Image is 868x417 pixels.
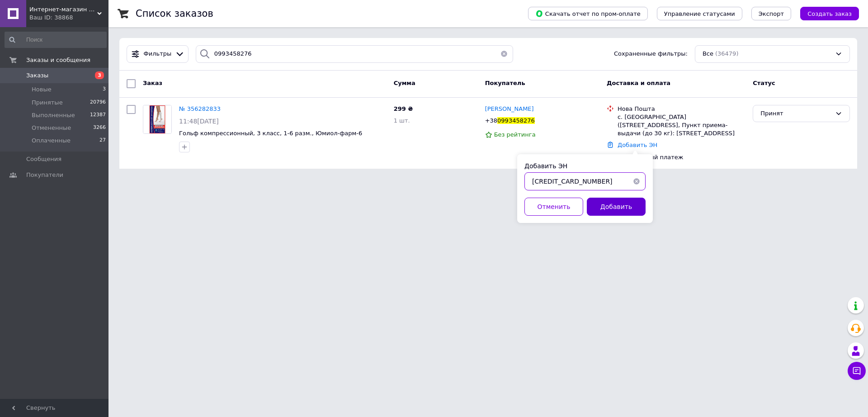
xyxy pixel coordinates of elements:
span: Без рейтинга [494,131,536,138]
span: Принятые [32,99,63,107]
a: [PERSON_NAME] [485,105,534,114]
span: 12387 [90,111,106,119]
span: 0993458276 [497,117,535,124]
span: Новые [32,85,52,94]
a: Гольф компрессионный, 3 класс, 1-6 разм., Юмиол-фарм-6 [179,130,362,137]
span: 299 ₴ [394,105,413,112]
span: 11:48[DATE] [179,118,219,125]
span: Заказ [143,80,162,86]
span: Заказы и сообщения [26,56,90,64]
span: 3266 [93,124,106,132]
span: Интернет-магазин «Рідні Медтехника» [29,5,97,14]
button: Скачать отчет по пром-оплате [528,7,648,20]
span: 1 шт. [394,117,410,124]
a: Фото товару [143,105,172,134]
span: 3 [95,71,104,79]
div: Принят [760,109,831,118]
span: Отмененные [32,124,71,132]
span: 27 [99,137,106,145]
span: Статус [753,80,775,86]
a: Добавить ЭН [618,142,657,148]
img: Фото товару [143,105,171,133]
span: [PERSON_NAME] [485,105,534,112]
span: Сохраненные фильтры: [614,50,688,58]
span: Управление статусами [664,10,735,17]
span: Заказы [26,71,48,80]
div: Нова Пошта [618,105,745,113]
button: Отменить [524,198,583,216]
div: Ваш ID: 38868 [29,14,108,22]
span: Создать заказ [807,10,852,17]
span: Фильтры [144,50,172,58]
button: Очистить [495,45,513,63]
span: Скачать отчет по пром-оплате [535,9,641,18]
span: Все [703,50,713,58]
button: Создать заказ [800,7,859,20]
span: Оплаченные [32,137,71,145]
label: Добавить ЭН [524,162,567,170]
div: Наложенный платеж [618,153,745,161]
span: Покупатели [26,171,63,179]
span: +38 [485,117,497,124]
span: Сумма [394,80,415,86]
input: Поиск по номеру заказа, ФИО покупателя, номеру телефона, Email, номеру накладной [196,45,513,63]
span: Покупатель [485,80,525,86]
h1: Список заказов [136,8,213,19]
button: Экспорт [751,7,791,20]
span: Доставка и оплата [607,80,670,86]
span: Экспорт [759,10,784,17]
button: Очистить [627,172,646,190]
button: Добавить [587,198,646,216]
span: (36479) [715,50,739,57]
a: № 356282833 [179,105,221,112]
span: Выполненные [32,111,75,119]
span: Сообщения [26,155,61,163]
a: Создать заказ [791,10,859,17]
button: Чат с покупателем [848,362,866,380]
button: Управление статусами [657,7,742,20]
span: 3 [103,85,106,94]
input: Поиск [5,32,107,48]
div: с. [GEOGRAPHIC_DATA] ([STREET_ADDRESS], Пункт приема-выдачи (до 30 кг): [STREET_ADDRESS] [618,113,745,138]
span: 20796 [90,99,106,107]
